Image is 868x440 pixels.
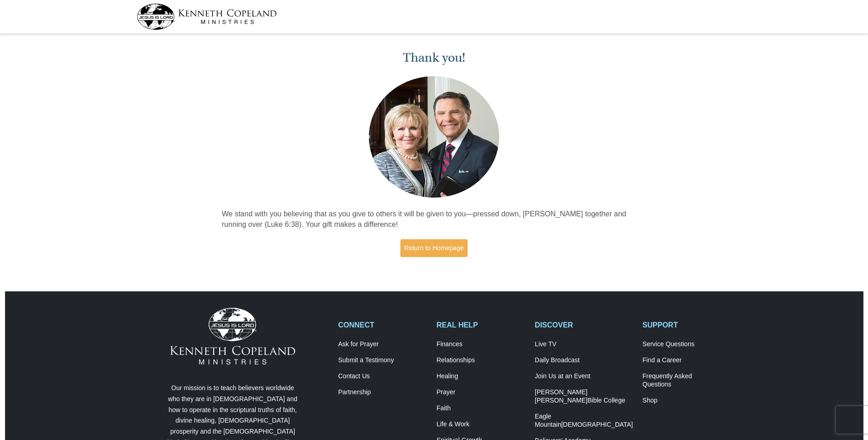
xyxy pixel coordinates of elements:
[561,421,633,428] span: [DEMOGRAPHIC_DATA]
[642,356,731,365] a: Find a Career
[642,372,731,389] a: Frequently AskedQuestions
[338,356,427,365] a: Submit a Testimony
[535,413,633,429] a: Eagle Mountain[DEMOGRAPHIC_DATA]
[437,420,525,429] a: Life & Work
[642,397,731,405] a: Shop
[535,356,633,365] a: Daily Broadcast
[642,321,731,329] h2: SUPPORT
[437,388,525,397] a: Prayer
[400,239,468,257] a: Return to Homepage
[437,340,525,349] a: Finances
[437,404,525,413] a: Faith
[222,50,647,65] h1: Thank you!
[437,372,525,381] a: Healing
[367,74,501,200] img: Kenneth and Gloria
[137,4,277,30] img: kcm-header-logo.svg
[642,340,731,349] a: Service Questions
[588,397,625,404] span: Bible College
[222,209,647,230] p: We stand with you believing that as you give to others it will be given to you—pressed down, [PER...
[338,321,427,329] h2: CONNECT
[535,372,633,381] a: Join Us at an Event
[170,308,295,365] img: Kenneth Copeland Ministries
[437,321,525,329] h2: REAL HELP
[437,356,525,365] a: Relationships
[535,321,633,329] h2: DISCOVER
[338,388,427,397] a: Partnership
[338,372,427,381] a: Contact Us
[535,340,633,349] a: Live TV
[535,388,633,405] a: [PERSON_NAME] [PERSON_NAME]Bible College
[338,340,427,349] a: Ask for Prayer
